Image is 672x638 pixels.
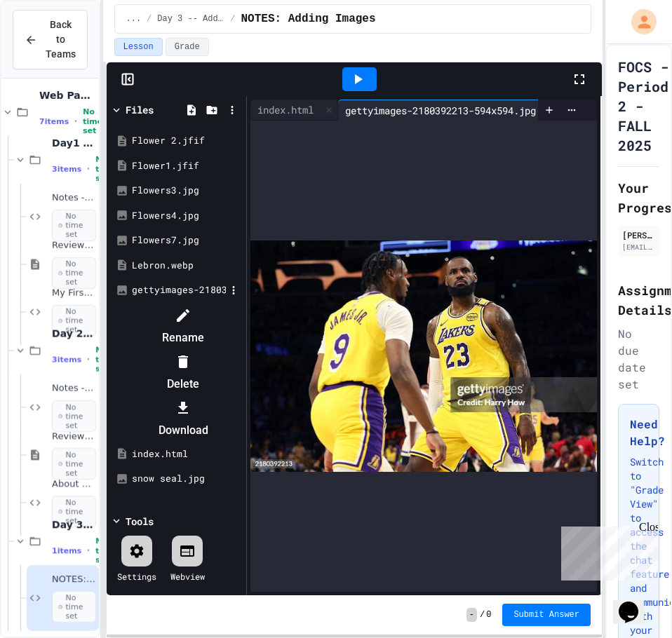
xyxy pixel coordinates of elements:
div: Settings [117,570,156,583]
h1: FOCS - Period 2 - FALL 2025 [618,57,668,155]
span: 3 items [52,355,81,365]
div: Chat with us now!Close [6,6,97,89]
span: No time set [52,496,96,528]
span: No time set [52,448,96,480]
span: No time set [52,591,96,623]
div: Webview [170,570,205,583]
span: ... [126,13,142,25]
span: No time set [52,400,96,433]
div: No due date set [618,325,659,393]
span: Day 2 -- Lists Plus... [52,327,96,340]
span: Web Pages [39,89,96,102]
div: [EMAIL_ADDRESS][DOMAIN_NAME] [622,242,655,252]
li: Download [124,397,243,442]
div: My Account [617,6,660,38]
span: No time set [52,305,96,337]
div: Lebron.webp [132,259,241,273]
span: No time set [95,155,115,183]
li: Delete [124,351,243,395]
span: My First Web Page [52,287,96,299]
span: Day 3 -- Adding Images [52,518,96,531]
div: Flowers3.jpg [132,184,241,198]
div: Files [126,102,154,117]
span: - [466,608,477,622]
div: Flower 2.jfif [132,134,241,148]
img: 9k= [250,240,598,472]
button: Submit Answer [502,604,591,626]
div: gettyimages-2180392213-594x594.jpg [338,100,560,121]
span: Notes - Day 1 [52,192,96,204]
span: • [87,354,90,365]
span: / [480,609,485,620]
span: About Me Page [52,478,96,490]
div: Flowers7.jpg [132,233,241,247]
span: No time set [95,536,115,564]
div: Flower1.jfif [132,159,241,173]
button: Back to Teams [13,10,88,69]
div: Flowers4.jpg [132,209,241,223]
span: 7 items [39,117,69,126]
iframe: chat widget [613,582,658,624]
button: Lesson [114,38,163,56]
li: Rename [124,304,243,349]
span: Review -- Lists Plus Notes [52,430,96,442]
div: snow seal.jpg [132,472,241,486]
h2: Your Progress [618,178,659,217]
h3: Need Help? [630,416,647,449]
span: Submit Answer [513,609,579,620]
h2: Assignment Details [618,280,659,320]
span: 1 items [52,546,81,555]
div: index.html [132,447,241,461]
span: NOTES: Adding Images [52,573,96,585]
span: Day 3 -- Adding Images [157,13,224,25]
span: No time set [83,107,102,135]
div: index.html [250,102,321,117]
div: index.html [250,100,338,121]
button: Grade [166,38,209,56]
span: No time set [52,257,96,290]
span: 3 items [52,165,81,174]
span: Back to Teams [46,18,76,62]
div: gettyimages-2180392213-594x594.jpg [338,103,543,118]
div: Tools [126,514,154,529]
span: / [147,13,152,25]
span: / [230,13,235,25]
span: • [87,163,90,175]
span: Review -- First Page Notes [52,240,96,252]
span: Day1 -- My First Page [52,137,96,149]
div: gettyimages-2180392213-594x594.jpg [132,283,226,297]
span: • [87,545,90,556]
span: 0 [486,609,491,620]
span: No time set [52,210,96,242]
span: NOTES: Adding Images [241,11,376,27]
span: Notes - Day 2 Lists [52,383,96,395]
iframe: chat widget [556,521,658,581]
span: No time set [95,346,115,374]
div: [PERSON_NAME] [622,229,655,241]
span: • [74,116,77,127]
